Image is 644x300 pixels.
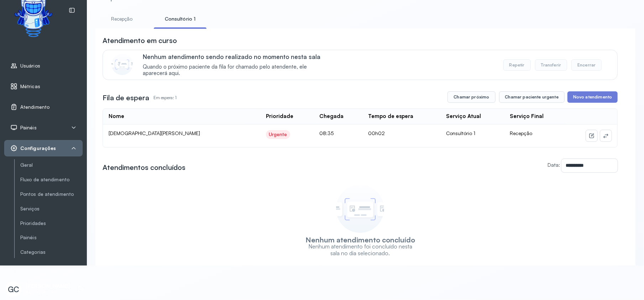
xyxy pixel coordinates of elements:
[143,64,331,77] span: Quando o próximo paciente da fila for chamado pelo atendente, ele aparecerá aqui.
[20,233,83,242] a: Painéis
[535,59,567,71] button: Transferir
[109,113,124,120] div: Nome
[10,83,77,90] a: Métricas
[368,130,385,136] span: 00h02
[20,145,56,151] span: Configurações
[548,162,560,168] label: Data:
[20,249,83,255] a: Categorias
[336,185,384,233] img: Imagem de empty state
[103,36,177,45] h3: Atendimento em curso
[20,206,83,212] a: Serviços
[20,125,37,131] span: Painéis
[20,268,38,274] span: Suporte
[269,132,287,138] div: Urgente
[26,290,70,296] p: Administrador
[20,219,83,228] a: Prioridades
[499,91,565,103] button: Chamar paciente urgente
[567,91,618,103] button: Novo atendimento
[304,243,416,257] p: Nenhum atendimento foi concluído nesta sala no dia selecionado.
[20,161,83,170] a: Geral
[447,91,495,103] button: Chamar próximo
[510,130,532,136] span: Recepção
[95,13,148,25] a: Recepção
[20,235,83,241] a: Painéis
[20,191,83,197] a: Pontos de atendimento
[20,175,83,184] a: Fluxo de atendimento
[109,130,200,136] span: [DEMOGRAPHIC_DATA][PERSON_NAME]
[154,13,206,25] a: Consultório 1
[510,113,544,120] div: Serviço Final
[111,54,133,75] img: Imagem de CalloutCard
[266,113,293,120] div: Prioridade
[571,59,602,71] button: Encerrar
[20,177,83,183] a: Fluxo de atendimento
[446,130,498,136] div: Consultório 1
[143,53,331,60] p: Nenhum atendimento sendo realizado no momento nesta sala
[20,84,40,90] span: Métricas
[20,162,83,168] a: Geral
[319,113,344,120] div: Chegada
[503,59,531,71] button: Repetir
[26,283,70,290] p: [PERSON_NAME]
[20,248,83,257] a: Categorias
[305,236,415,243] h3: Nenhum atendimento concluído
[446,113,481,120] div: Serviço Atual
[153,93,177,103] p: Em espera: 1
[20,190,83,199] a: Pontos de atendimento
[368,113,414,120] div: Tempo de espera
[20,63,40,69] span: Usuários
[10,103,77,111] a: Atendimento
[20,220,83,226] a: Prioridades
[20,104,49,110] span: Atendimento
[103,162,185,172] h3: Atendimentos concluídos
[319,130,334,136] span: 08:35
[20,204,83,213] a: Serviços
[10,62,77,69] a: Usuários
[103,93,149,103] h3: Fila de espera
